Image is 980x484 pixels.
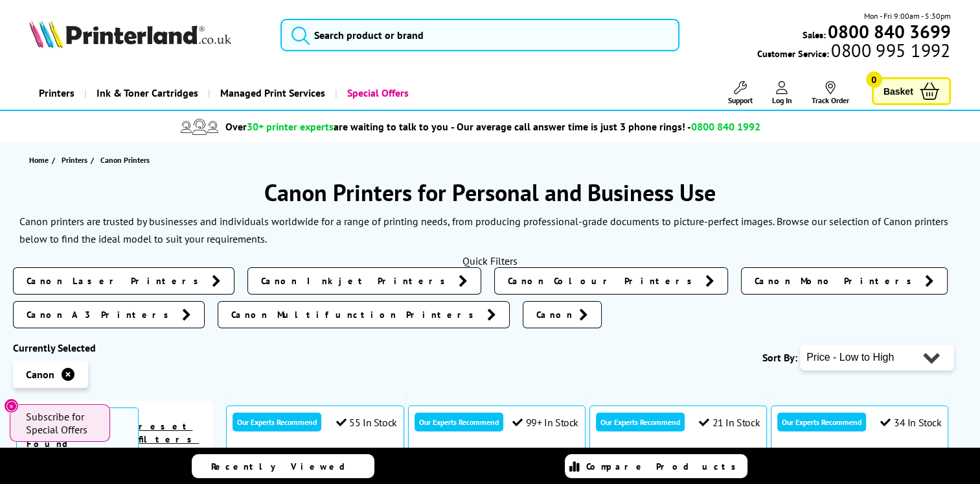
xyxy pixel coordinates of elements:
[880,416,941,429] div: 34 In Stock
[741,267,948,295] a: Canon Mono Printers
[13,267,234,295] a: Canon Laser Printers
[29,77,84,110] a: Printers
[211,461,358,472] span: Recently Viewed
[100,155,150,165] span: Canon Printers
[218,301,510,328] a: Canon Multifunction Printers
[233,413,321,431] div: Our Experts Recommend
[536,308,573,321] span: Canon
[29,153,52,167] a: Home
[62,153,87,167] span: Printers
[415,413,503,431] div: Our Experts Recommend
[139,420,199,445] a: reset filters
[13,254,967,267] div: Quick Filters
[208,77,335,110] a: Managed Print Services
[512,416,578,429] div: 99+ In Stock
[27,308,176,321] span: Canon A3 Printers
[523,301,602,328] a: Canon
[451,120,760,133] span: - Our average call answer time is just 3 phone rings! -
[27,274,205,287] span: Canon Laser Printers
[335,77,418,110] a: Special Offers
[872,77,951,105] a: Basket 0
[62,153,91,167] a: Printers
[29,19,264,51] a: Printerland Logo
[728,81,753,105] a: Support
[13,301,205,328] a: Canon A3 Printers
[883,82,913,100] span: Basket
[29,19,231,48] img: Printerland Logo
[19,213,961,248] p: Canon printers are trusted by businesses and individuals worldwide for a range of printing needs,...
[812,81,849,105] a: Track Order
[231,308,481,321] span: Canon Multifunction Printers
[866,71,882,88] span: 0
[225,120,448,133] span: Over are waiting to talk to you
[586,461,743,472] span: Compare Products
[247,120,334,133] span: 30+ printer experts
[757,44,950,60] span: Customer Service:
[192,454,374,478] a: Recently Viewed
[565,454,747,478] a: Compare Products
[772,95,792,105] span: Log In
[828,19,951,43] b: 0800 840 3699
[336,416,397,429] div: 55 In Stock
[280,19,679,51] input: Search product or brand
[691,120,760,133] span: 0800 840 1992
[97,77,198,110] span: Ink & Toner Cartridges
[755,274,918,287] span: Canon Mono Printers
[247,267,481,295] a: Canon Inkjet Printers
[26,410,97,436] span: Subscribe for Special Offers
[494,267,728,295] a: Canon Colour Printers
[699,416,760,429] div: 21 In Stock
[803,29,826,41] span: Sales:
[728,95,753,105] span: Support
[826,25,951,38] a: 0800 840 3699
[84,77,208,110] a: Ink & Toner Cartridges
[4,398,19,413] button: Close
[508,274,699,287] span: Canon Colour Printers
[762,351,797,364] span: Sort By:
[26,368,54,381] span: Canon
[864,10,951,22] span: Mon - Fri 9:00am - 5:30pm
[829,44,950,56] span: 0800 995 1992
[13,177,967,208] h1: Canon Printers for Personal and Business Use
[777,413,866,431] div: Our Experts Recommend
[772,81,792,105] a: Log In
[13,341,213,354] div: Currently Selected
[596,413,685,431] div: Our Experts Recommend
[261,274,452,287] span: Canon Inkjet Printers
